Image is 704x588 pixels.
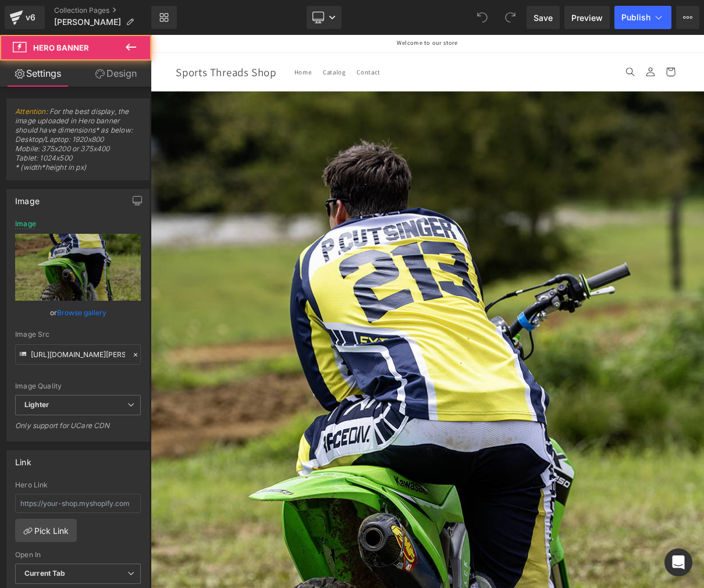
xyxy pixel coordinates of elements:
div: Open Intercom Messenger [664,548,692,576]
b: Lighter [24,400,49,409]
b: Current Tab [24,569,66,578]
div: or [15,307,141,319]
span: Catalog [219,42,248,52]
div: Image Src [15,330,141,338]
a: Catalog [212,35,255,59]
span: Publish [621,13,650,22]
a: Sports Threads Shop [28,36,164,59]
div: Image [15,190,40,206]
summary: Search [598,34,623,60]
button: Publish [614,6,671,29]
span: Sports Threads Shop [32,38,159,56]
a: Pick Link [15,519,77,542]
a: Collection Pages [54,6,151,15]
div: Image [15,220,36,228]
button: More [676,6,699,29]
button: Undo [471,6,494,29]
a: Preview [564,6,610,29]
div: v6 [23,10,38,25]
a: Design [78,60,154,87]
div: Link [15,451,31,467]
a: Attention [15,107,46,116]
input: Link [15,344,141,365]
a: Browse gallery [57,302,106,323]
span: [PERSON_NAME] [54,17,121,27]
span: Welcome to our store [314,5,391,15]
a: v6 [5,6,45,29]
span: Contact [262,42,292,52]
div: Open In [15,551,141,559]
div: Only support for UCare CDN [15,421,141,438]
span: Save [534,12,553,24]
span: Hero Banner [33,43,89,52]
a: New Library [151,6,177,29]
input: https://your-shop.myshopify.com [15,494,141,513]
a: Home [176,35,212,59]
div: Image Quality [15,382,141,390]
a: Contact [255,35,299,59]
span: : For the best display, the image uploaded in Hero banner should have dimensions* as below: Deskt... [15,107,141,180]
span: Home [183,42,205,52]
span: Preview [571,12,603,24]
button: Redo [499,6,522,29]
div: Hero Link [15,481,141,489]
